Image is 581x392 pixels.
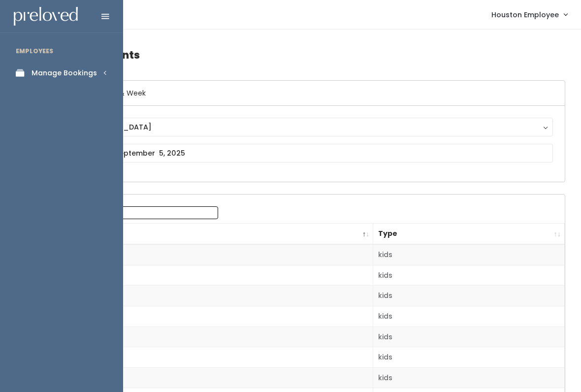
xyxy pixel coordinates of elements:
input: Search: [93,206,218,219]
td: kids [373,347,565,368]
td: kids [373,265,565,286]
td: kids [373,244,565,265]
label: Search: [57,206,218,219]
th: Type: activate to sort column ascending [373,224,565,245]
td: 5 [51,327,373,347]
td: kids [373,327,565,347]
td: 4 [51,306,373,327]
td: kids [373,286,565,306]
td: 3 [51,286,373,306]
td: kids [373,367,565,388]
td: kids [373,306,565,327]
td: 2 [51,265,373,286]
span: Houston Employee [491,9,559,20]
a: Houston Employee [482,4,577,25]
button: [GEOGRAPHIC_DATA] [63,118,553,136]
td: 1 [51,244,373,265]
h4: Booth Discounts [50,41,565,68]
h6: Select Location & Week [51,81,565,106]
th: Booth Number: activate to sort column descending [51,224,373,245]
div: Manage Bookings [32,68,97,78]
td: 7 [51,367,373,388]
img: preloved logo [14,7,78,26]
input: August 30 - September 5, 2025 [63,144,553,163]
div: [GEOGRAPHIC_DATA] [72,122,544,132]
td: 6 [51,347,373,368]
